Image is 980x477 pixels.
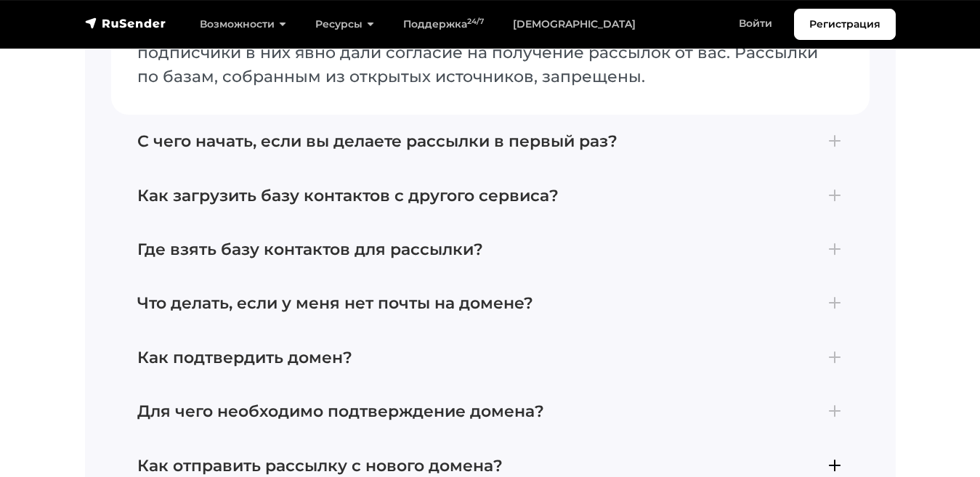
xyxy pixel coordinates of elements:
h4: Как отправить рассылку с нового домена? [137,457,843,476]
h4: Как подтвердить домен? [137,348,843,367]
h4: С чего начать, если вы делаете рассылки в первый раз? [137,132,843,151]
h4: Что делать, если у меня нет почты на домене? [137,294,843,313]
a: [DEMOGRAPHIC_DATA] [498,9,650,39]
img: RuSender [85,16,166,30]
h4: Где взять базу контактов для рассылки? [137,240,843,259]
sup: 24/7 [467,17,484,26]
a: Ресурсы [301,9,389,39]
a: Регистрация [794,9,896,40]
h4: Как загрузить базу контактов с другого сервиса? [137,187,843,205]
a: Войти [724,9,787,38]
h4: Для чего необходимо подтверждение домена? [137,402,843,421]
p: Рассылки можно отправлять только по базам, которые вы собрали сами, и подписчики в них явно дали ... [137,17,843,89]
a: Возможности [185,9,301,39]
a: Поддержка24/7 [389,9,498,39]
